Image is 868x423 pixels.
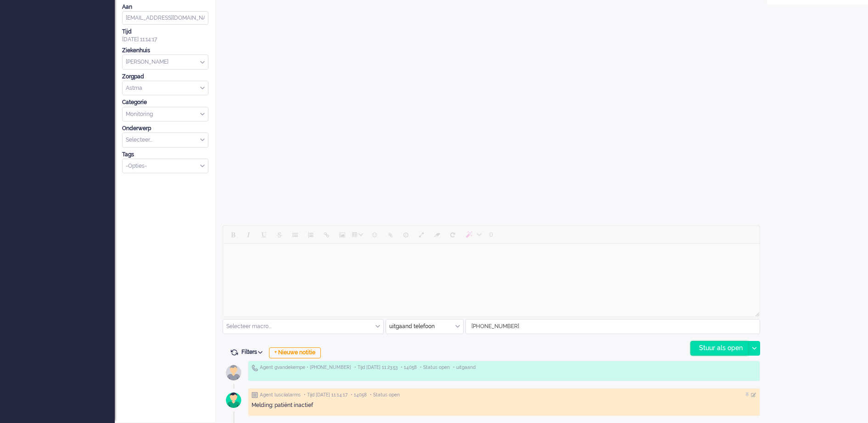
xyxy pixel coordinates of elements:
img: ic_note_grey.svg [252,392,258,398]
div: + Nieuwe notitie [269,347,321,358]
div: Aan [122,3,208,11]
div: Stuur als open [691,341,748,355]
span: • Tijd [DATE] 11:14:17 [304,392,347,398]
span: • Status open [370,392,400,398]
span: • 14058 [351,392,367,398]
span: • Tijd [DATE] 11:23:53 [354,364,398,371]
div: Ziekenhuis [122,47,208,55]
span: Agent gvandekempe • [PHONE_NUMBER] [260,364,351,371]
div: Categorie [122,99,208,106]
span: • Status open [420,364,450,371]
div: Onderwerp [122,125,208,132]
span: • uitgaand [453,364,476,371]
div: Tijd [122,28,208,36]
span: Agent lusciialarms [260,392,301,398]
img: ic_telephone_grey.svg [252,364,258,371]
div: Tags [122,151,208,159]
body: Rich Text Area. Press ALT-0 for help. [4,4,533,20]
div: [DATE] 11:14:17 [122,28,208,44]
div: Select Tags [122,159,208,174]
input: +31612345678 [466,319,760,334]
span: Filters [241,349,266,355]
img: avatar [222,389,245,412]
span: • 14058 [401,364,417,371]
div: Zorgpad [122,73,208,81]
img: avatar [222,361,245,384]
div: Melding: patiënt inactief [252,401,756,409]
